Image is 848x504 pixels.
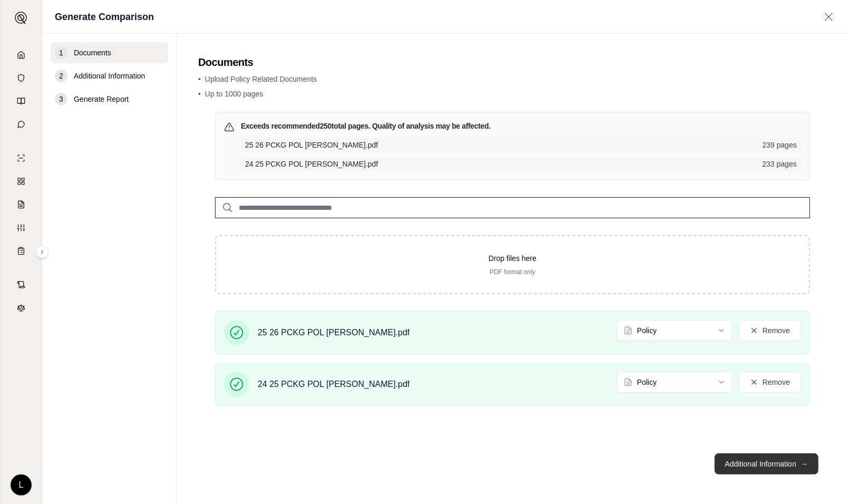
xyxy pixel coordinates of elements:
[763,159,797,169] span: 233 pages
[74,94,129,104] span: Generate Report
[198,55,827,70] h2: Documents
[233,268,792,276] p: PDF format only
[205,75,317,83] span: Upload Policy Related Documents
[7,297,35,318] a: Legal Search Engine
[715,453,818,474] button: Additional Information→
[55,93,67,105] div: 3
[11,7,32,28] button: Expand sidebar
[7,274,35,295] a: Contract Analysis
[55,46,67,59] div: 1
[7,240,35,261] a: Coverage Table
[7,114,35,135] a: Chat
[258,326,410,339] span: 25 26 PCKG POL [PERSON_NAME].pdf
[241,121,491,131] h3: Exceeds recommended 250 total pages. Quality of analysis may be affected.
[7,217,35,238] a: Custom Report
[245,159,756,169] span: 24 25 PCKG POL ANTHY OSTLUND.pdf
[15,12,27,24] img: Expand sidebar
[7,67,35,89] a: Documents Vault
[7,148,35,169] a: Single Policy
[7,44,35,65] a: Home
[7,194,35,215] a: Claim Coverage
[205,90,264,98] span: Up to 1000 pages
[74,71,145,81] span: Additional Information
[55,70,67,82] div: 2
[198,75,201,83] span: •
[11,474,32,496] div: L
[7,171,35,192] a: Policy Comparisons
[245,140,756,150] span: 25 26 PCKG POL ANTHY OSTLUND.pdf
[763,140,797,150] span: 239 pages
[739,320,801,341] button: Remove
[55,9,154,24] h1: Generate Comparison
[258,378,410,391] span: 24 25 PCKG POL [PERSON_NAME].pdf
[198,90,201,98] span: •
[801,459,808,469] span: →
[74,47,111,58] span: Documents
[7,91,35,112] a: Prompt Library
[36,246,48,258] button: Expand sidebar
[233,253,792,264] p: Drop files here
[739,372,801,393] button: Remove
